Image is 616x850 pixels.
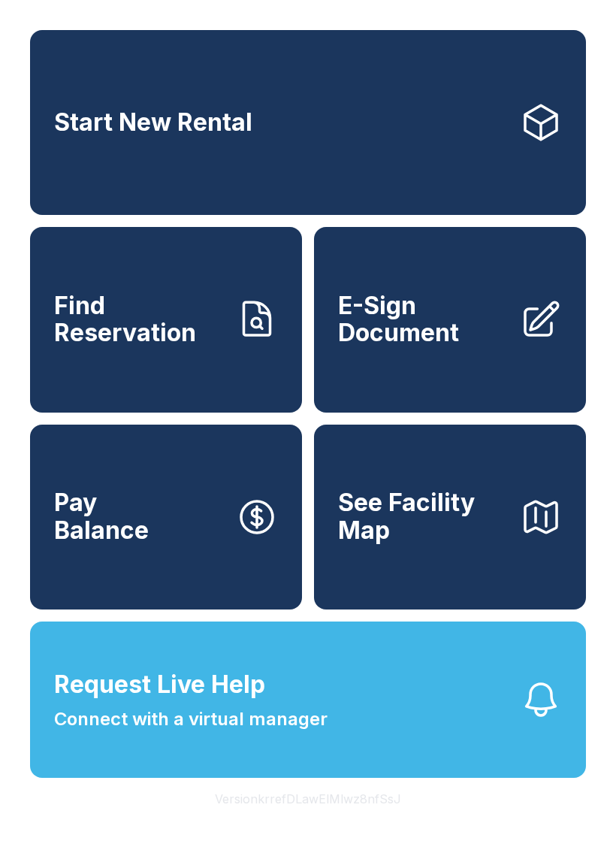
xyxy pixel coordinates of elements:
button: See Facility Map [314,425,586,610]
button: PayBalance [30,425,302,610]
span: Pay Balance [54,489,149,544]
a: Find Reservation [30,227,302,412]
span: Find Reservation [54,292,224,347]
span: E-Sign Document [338,292,508,347]
button: Request Live HelpConnect with a virtual manager [30,622,586,778]
span: Start New Rental [54,109,252,137]
a: Start New Rental [30,30,586,215]
span: See Facility Map [338,489,508,544]
span: Connect with a virtual manager [54,706,328,733]
button: VersionkrrefDLawElMlwz8nfSsJ [203,778,413,820]
span: Request Live Help [54,667,265,703]
a: E-Sign Document [314,227,586,412]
